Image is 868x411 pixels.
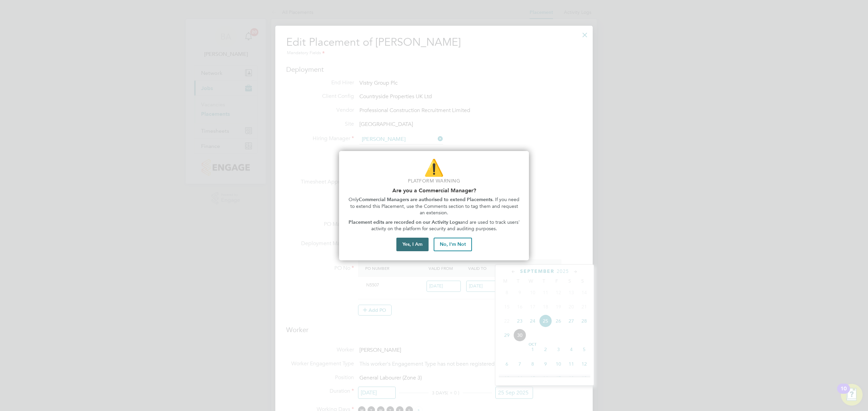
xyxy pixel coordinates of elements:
[347,156,521,179] p: ⚠️
[396,238,429,251] button: Yes, I Am
[349,197,359,202] span: Only
[339,151,529,260] div: Are you part of the Commercial Team?
[371,219,521,232] span: and are used to track users' activity on the platform for security and auditing purposes.
[434,238,472,251] button: No, I'm Not
[359,197,492,202] strong: Commercial Managers are authorised to extend Placements
[349,219,460,225] strong: Placement edits are recorded on our Activity Logs
[347,178,521,185] p: Platform Warning
[350,197,521,216] span: . If you need to extend this Placement, use the Comments section to tag them and request an exten...
[347,187,521,194] h2: Are you a Commercial Manager?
